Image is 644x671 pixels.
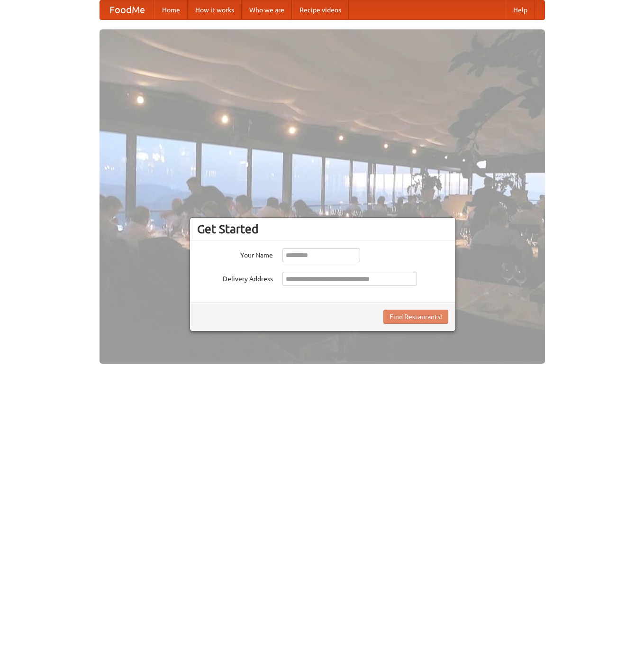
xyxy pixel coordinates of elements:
[188,0,242,19] a: How it works
[383,310,448,324] button: Find Restaurants!
[154,0,188,19] a: Home
[292,0,349,19] a: Recipe videos
[197,272,273,284] label: Delivery Address
[506,0,535,19] a: Help
[100,0,154,19] a: FoodMe
[242,0,292,19] a: Who we are
[197,222,448,236] h3: Get Started
[197,248,273,260] label: Your Name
